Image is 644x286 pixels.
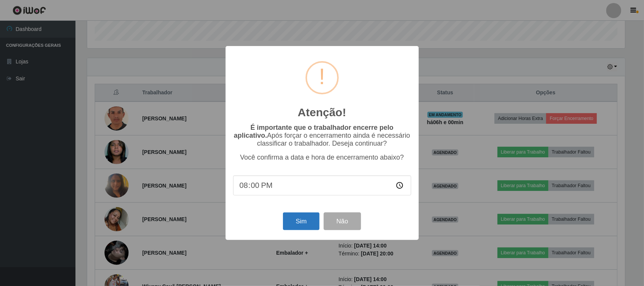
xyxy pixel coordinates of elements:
[234,124,393,139] b: É importante que o trabalhador encerre pelo aplicativo.
[233,124,411,148] p: Após forçar o encerramento ainda é necessário classificar o trabalhador. Deseja continuar?
[233,154,411,161] p: Você confirma a data e hora de encerramento abaixo?
[298,106,346,119] h2: Atenção!
[283,212,320,230] button: Sim
[324,212,361,230] button: Não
